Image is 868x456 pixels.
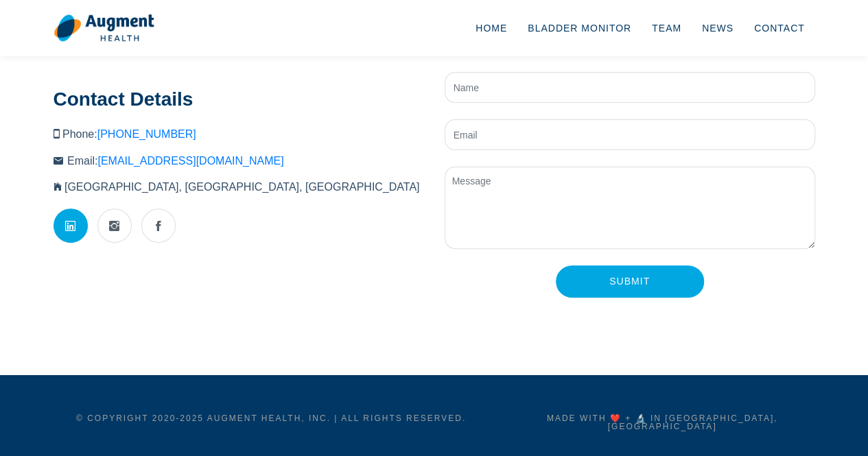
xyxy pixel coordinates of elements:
[510,414,815,431] h5: Made with ❤️ + 🔬 in [GEOGRAPHIC_DATA], [GEOGRAPHIC_DATA]
[54,14,154,43] img: logo
[97,155,283,167] a: [EMAIL_ADDRESS][DOMAIN_NAME]
[54,414,489,422] h5: © Copyright 2020- 2025 Augment Health, Inc. | All rights reserved.
[517,5,642,51] a: Bladder Monitor
[744,5,815,51] a: Contact
[97,128,196,140] a: [PHONE_NUMBER]
[445,72,815,103] input: Name
[692,5,744,51] a: News
[54,88,424,111] h3: Contact Details
[445,119,815,150] input: Email
[556,265,704,298] input: Submit
[64,181,419,193] span: [GEOGRAPHIC_DATA], [GEOGRAPHIC_DATA], [GEOGRAPHIC_DATA]
[67,155,284,167] span: Email:
[62,128,196,140] span: Phone:
[642,5,692,51] a: Team
[465,5,517,51] a: Home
